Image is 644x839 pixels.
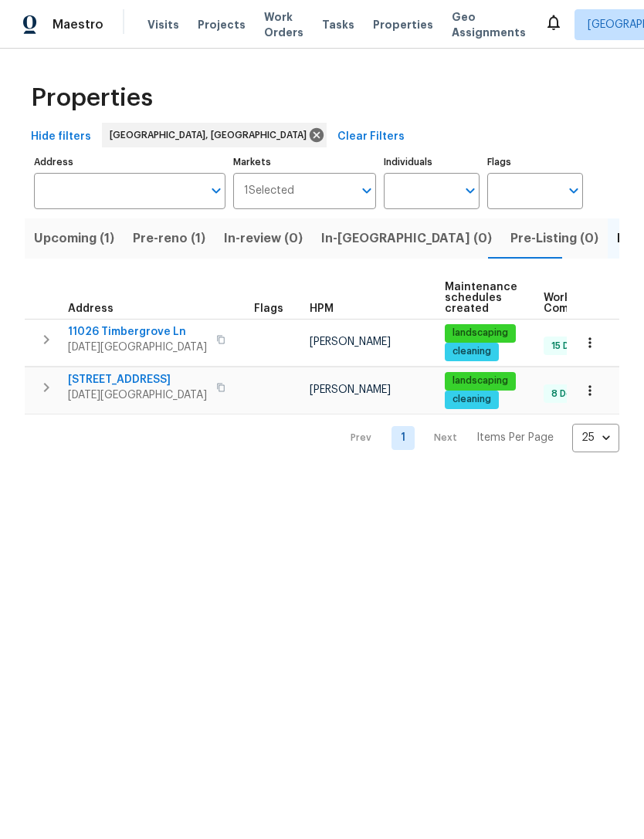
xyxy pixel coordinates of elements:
span: [PERSON_NAME] [310,384,391,395]
span: Hide filters [31,127,91,147]
span: Address [68,303,114,314]
label: Markets [233,157,377,167]
span: Properties [31,90,153,106]
span: landscaping [446,374,514,387]
span: 15 Done [545,340,593,353]
label: Address [34,157,225,167]
span: HPM [310,303,334,314]
span: [GEOGRAPHIC_DATA], [GEOGRAPHIC_DATA] [110,127,313,143]
span: Clear Filters [337,127,405,147]
span: Work Orders [264,9,303,40]
span: Pre-reno (1) [133,228,205,249]
span: Pre-Listing (0) [510,228,598,249]
span: [PERSON_NAME] [310,337,391,347]
span: In-[GEOGRAPHIC_DATA] (0) [321,228,492,249]
span: 11026 Timbergrove Ln [68,324,207,340]
span: Maintenance schedules created [445,282,517,314]
span: Geo Assignments [452,9,526,40]
span: Projects [198,17,246,32]
span: cleaning [446,345,497,358]
span: landscaping [446,326,514,340]
label: Flags [487,157,583,167]
button: Open [459,180,481,201]
span: [DATE][GEOGRAPHIC_DATA] [68,340,207,355]
button: Hide filters [25,123,97,151]
span: Properties [373,17,433,32]
button: Open [356,180,378,201]
span: In-review (0) [224,228,303,249]
span: Tasks [322,19,354,30]
span: Visits [147,17,179,32]
span: 8 Done [545,387,590,401]
span: Flags [254,303,283,314]
div: [GEOGRAPHIC_DATA], [GEOGRAPHIC_DATA] [102,123,327,147]
div: 25 [572,418,619,458]
a: Goto page 1 [391,426,415,450]
span: [DATE][GEOGRAPHIC_DATA] [68,387,207,403]
span: Work Order Completion [544,293,641,314]
p: Items Per Page [476,430,554,445]
span: Maestro [53,17,103,32]
nav: Pagination Navigation [336,424,619,452]
span: Upcoming (1) [34,228,114,249]
span: [STREET_ADDRESS] [68,372,207,387]
button: Open [563,180,585,201]
button: Clear Filters [331,123,411,151]
label: Individuals [384,157,480,167]
span: 1 Selected [244,184,294,198]
span: cleaning [446,393,497,406]
button: Open [205,180,227,201]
